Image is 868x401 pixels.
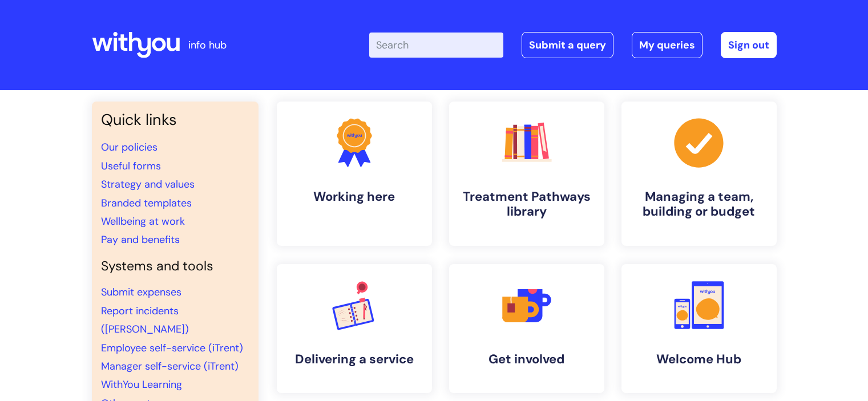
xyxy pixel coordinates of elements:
[101,111,249,129] h3: Quick links
[101,359,239,373] a: Manager self-service (iTrent)
[101,159,161,173] a: Useful forms
[522,32,613,58] a: Submit a query
[721,32,777,58] a: Sign out
[277,102,432,246] a: Working here
[621,264,777,393] a: Welcome Hub
[632,32,703,58] a: My queries
[449,264,604,393] a: Get involved
[631,189,768,220] h4: Managing a team, building or budget
[101,304,189,336] a: Report incidents ([PERSON_NAME])
[101,258,249,274] h4: Systems and tools
[101,140,158,154] a: Our policies
[101,233,180,246] a: Pay and benefits
[369,33,503,58] input: Search
[369,32,777,58] div: | -
[101,285,181,299] a: Submit expenses
[458,352,595,367] h4: Get involved
[101,214,185,228] a: Wellbeing at work
[449,102,604,246] a: Treatment Pathways library
[101,177,195,191] a: Strategy and values
[277,264,432,393] a: Delivering a service
[101,341,243,355] a: Employee self-service (iTrent)
[101,378,182,391] a: WithYou Learning
[631,352,768,367] h4: Welcome Hub
[621,102,777,246] a: Managing a team, building or budget
[101,196,192,210] a: Branded templates
[286,189,423,204] h4: Working here
[286,352,423,367] h4: Delivering a service
[188,36,227,54] p: info hub
[458,189,595,220] h4: Treatment Pathways library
